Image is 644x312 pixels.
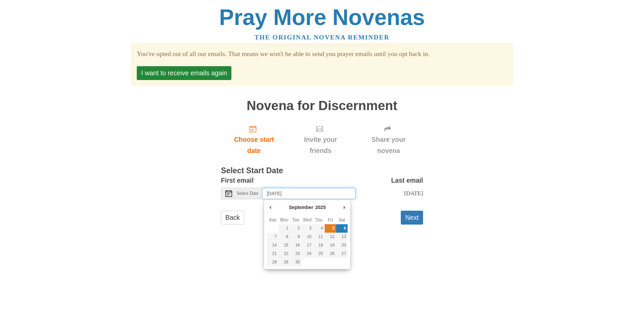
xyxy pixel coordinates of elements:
[137,66,231,80] button: I want to receive emails again
[325,233,336,241] button: 12
[137,49,507,60] section: You've opted out of all our emails. That means we won't be able to send you prayer emails until y...
[301,250,313,258] button: 24
[339,217,345,222] abbr: Saturday
[301,224,313,233] button: 3
[267,241,278,250] button: 14
[279,233,290,241] button: 8
[267,202,273,212] button: Previous Month
[336,233,348,241] button: 13
[290,258,301,266] button: 30
[391,175,423,186] label: Last email
[313,233,325,241] button: 11
[303,217,312,222] abbr: Wednesday
[328,217,333,222] abbr: Friday
[237,191,258,196] span: Select Date
[325,250,336,258] button: 26
[267,250,278,258] button: 21
[279,250,290,258] button: 22
[401,211,423,225] button: Next
[287,120,354,160] div: Click "Next" to confirm your start date first.
[279,258,290,266] button: 29
[267,233,278,241] button: 7
[280,217,289,222] abbr: Monday
[313,241,325,250] button: 18
[301,233,313,241] button: 10
[313,250,325,258] button: 25
[263,188,356,199] input: Use the arrow keys to pick a date
[325,224,336,233] button: 5
[267,258,278,266] button: 28
[325,241,336,250] button: 19
[221,99,423,113] h1: Novena for Discernment
[336,241,348,250] button: 20
[313,224,325,233] button: 4
[221,211,244,225] a: Back
[290,224,301,233] button: 2
[361,134,416,156] span: Share your novena
[290,233,301,241] button: 9
[279,224,290,233] button: 1
[221,120,287,160] a: Choose start date
[301,241,313,250] button: 17
[341,202,348,212] button: Next Month
[221,166,423,175] h3: Select Start Date
[292,217,299,222] abbr: Tuesday
[294,134,347,156] span: Invite your friends
[219,5,425,30] a: Pray More Novenas
[279,241,290,250] button: 15
[354,120,423,160] div: Click "Next" to confirm your start date first.
[290,241,301,250] button: 16
[315,217,323,222] abbr: Thursday
[288,202,314,212] div: September
[290,250,301,258] button: 23
[314,202,327,212] div: 2025
[336,224,348,233] button: 6
[255,34,390,41] a: The original novena reminder
[336,250,348,258] button: 27
[228,134,280,156] span: Choose start date
[404,190,423,197] span: [DATE]
[221,175,254,186] label: First email
[269,217,277,222] abbr: Sunday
